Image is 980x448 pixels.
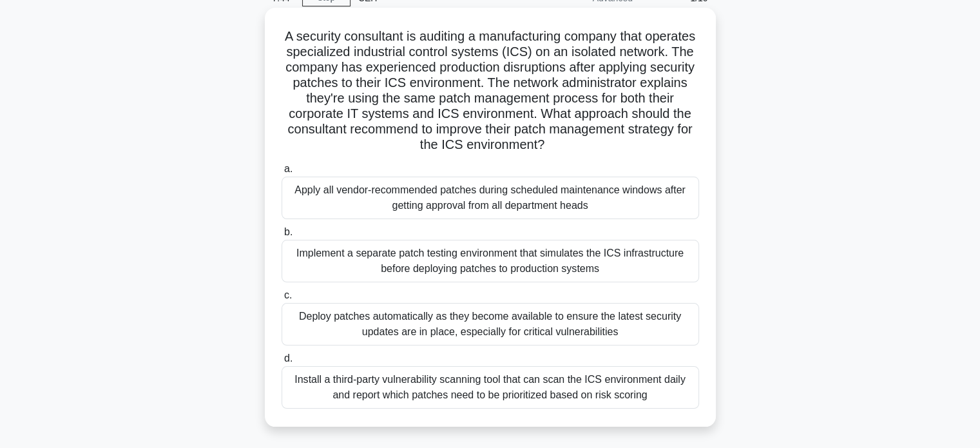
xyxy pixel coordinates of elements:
div: Apply all vendor-recommended patches during scheduled maintenance windows after getting approval ... [282,177,699,219]
span: d. [284,353,293,364]
h5: A security consultant is auditing a manufacturing company that operates specialized industrial co... [280,28,700,153]
span: c. [284,289,292,300]
span: a. [284,163,293,174]
span: b. [284,226,293,237]
div: Deploy patches automatically as they become available to ensure the latest security updates are i... [282,303,699,346]
div: Install a third-party vulnerability scanning tool that can scan the ICS environment daily and rep... [282,366,699,409]
div: Implement a separate patch testing environment that simulates the ICS infrastructure before deplo... [282,240,699,282]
